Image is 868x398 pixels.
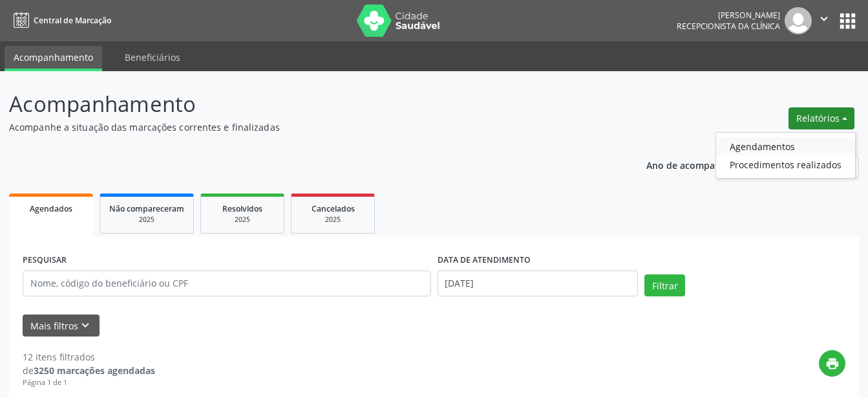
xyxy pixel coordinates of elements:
span: Resolvidos [222,203,262,214]
p: Acompanhamento [9,88,604,120]
i:  [817,12,831,26]
button: apps [836,10,859,32]
img: img [785,7,812,34]
div: 2025 [210,215,275,225]
i: print [825,357,840,371]
a: Acompanhamento [5,46,102,71]
input: Selecione um intervalo [438,271,639,296]
span: Recepcionista da clínica [677,21,780,32]
span: Agendados [30,203,72,214]
p: Acompanhe a situação das marcações correntes e finalizadas [9,120,604,134]
span: Não compareceram [109,203,184,214]
div: de [23,364,155,377]
button: print [819,350,845,377]
div: [PERSON_NAME] [677,10,780,21]
button:  [812,7,836,34]
button: Filtrar [644,274,685,296]
div: Página 1 de 1 [23,377,155,388]
button: Relatórios [789,107,854,129]
a: Procedimentos realizados [716,155,855,173]
a: Beneficiários [116,46,189,69]
div: 12 itens filtrados [23,350,155,364]
div: 2025 [301,215,365,225]
a: Agendamentos [716,137,855,155]
i: keyboard_arrow_down [78,318,92,333]
input: Nome, código do beneficiário ou CPF [23,271,431,296]
strong: 3250 marcações agendadas [34,364,155,377]
p: Ano de acompanhamento [646,157,761,173]
a: Central de Marcação [9,10,111,31]
span: Cancelados [312,203,355,214]
label: PESQUISAR [23,250,67,271]
label: DATA DE ATENDIMENTO [438,250,531,271]
ul: Relatórios [715,132,856,179]
span: Central de Marcação [34,15,111,26]
button: Mais filtroskeyboard_arrow_down [23,315,100,337]
div: 2025 [109,215,184,225]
